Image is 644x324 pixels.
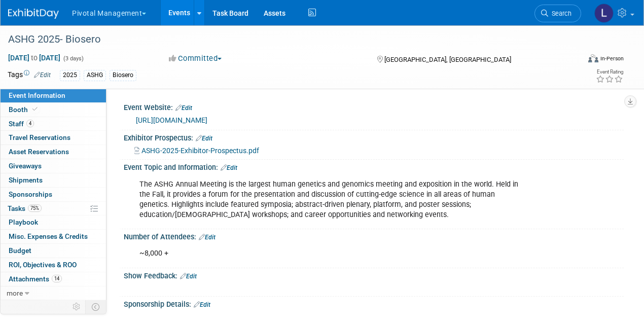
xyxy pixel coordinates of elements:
[534,53,624,68] div: Event Format
[9,120,34,128] span: Staff
[600,55,624,62] div: In-Person
[7,289,23,297] span: more
[1,244,106,258] a: Budget
[1,230,106,243] a: Misc. Expenses & Credits
[221,164,237,171] a: Edit
[1,145,106,159] a: Asset Reservations
[32,106,38,112] i: Booth reservation complete
[124,130,624,143] div: Exhibitor Prospectus:
[1,89,106,102] a: Event Information
[26,120,34,127] span: 4
[594,4,614,23] img: Leslie Pelton
[9,190,52,198] span: Sponsorships
[132,174,525,225] div: The ASHG Annual Meeting is the largest human genetics and genomics meeting and exposition in the ...
[9,105,40,114] span: Booth
[134,147,259,155] a: ASHG-2025-Exhibitor-Prospectus.pdf
[60,70,80,81] div: 2025
[132,243,525,264] div: ~8,000 +
[9,261,77,269] span: ROI, Objectives & ROO
[9,218,38,226] span: Playbook
[9,162,42,170] span: Giveaways
[8,69,51,81] td: Tags
[196,135,212,142] a: Edit
[124,229,624,242] div: Number of Attendees:
[9,91,65,99] span: Event Information
[84,70,106,81] div: ASHG
[5,30,571,49] div: ASHG 2025- Biosero
[1,159,106,173] a: Giveaways
[124,100,624,113] div: Event Website:
[588,54,598,62] img: Format-Inperson.png
[1,131,106,145] a: Travel Reservations
[1,202,106,215] a: Tasks75%
[384,56,511,63] span: [GEOGRAPHIC_DATA], [GEOGRAPHIC_DATA]
[124,268,624,281] div: Show Feedback:
[1,103,106,117] a: Booth
[8,53,61,62] span: [DATE] [DATE]
[62,55,84,62] span: (3 days)
[1,188,106,201] a: Sponsorships
[1,173,106,187] a: Shipments
[1,286,106,300] a: more
[9,176,43,184] span: Shipments
[124,160,624,173] div: Event Topic and Information:
[165,53,226,64] button: Committed
[136,116,207,124] a: [URL][DOMAIN_NAME]
[34,71,51,79] a: Edit
[110,70,136,81] div: Biosero
[29,54,39,62] span: to
[175,104,192,112] a: Edit
[9,232,88,240] span: Misc. Expenses & Credits
[548,10,571,17] span: Search
[9,246,31,255] span: Budget
[124,297,624,310] div: Sponsorship Details:
[1,258,106,272] a: ROI, Objectives & ROO
[9,148,69,156] span: Asset Reservations
[9,275,62,283] span: Attachments
[534,5,581,22] a: Search
[1,272,106,286] a: Attachments14
[1,215,106,229] a: Playbook
[8,9,59,19] img: ExhibitDay
[68,300,86,313] td: Personalize Event Tab Strip
[86,300,106,313] td: Toggle Event Tabs
[8,204,42,212] span: Tasks
[199,234,216,241] a: Edit
[141,147,259,155] span: ASHG-2025-Exhibitor-Prospectus.pdf
[194,301,210,308] a: Edit
[596,69,623,75] div: Event Rating
[9,133,70,141] span: Travel Reservations
[180,273,197,280] a: Edit
[1,117,106,131] a: Staff4
[52,275,62,282] span: 14
[28,204,42,212] span: 75%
